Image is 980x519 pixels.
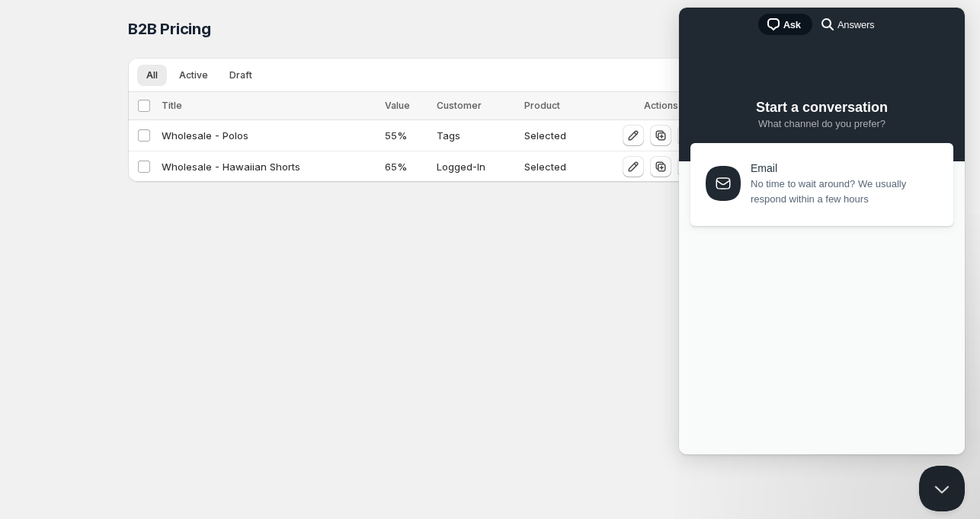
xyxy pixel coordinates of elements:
[437,128,515,143] div: Tags
[162,100,182,111] span: Title
[524,128,592,143] div: Selected
[385,100,410,111] span: Value
[437,100,482,111] span: Customer
[162,159,376,174] div: Wholesale - Hawaiian Shorts
[385,128,428,143] div: 55 %
[146,69,158,81] span: All
[679,8,965,454] iframe: Help Scout Beacon - Live Chat, Contact Form, and Knowledge Base
[524,159,592,174] div: Selected
[162,128,376,143] div: Wholesale - Polos
[644,100,678,111] span: Actions
[385,159,428,174] div: 65 %
[179,69,208,81] span: Active
[229,69,252,81] span: Draft
[437,159,515,174] div: Logged-In
[128,20,211,38] span: B2B Pricing
[919,466,965,511] iframe: Help Scout Beacon - Close
[524,100,560,111] span: Product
